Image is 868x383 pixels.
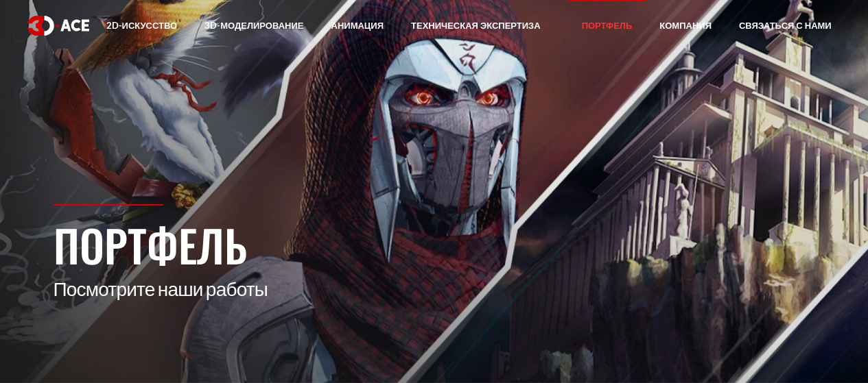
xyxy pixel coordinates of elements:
[54,212,248,277] font: Портфель
[411,20,541,31] font: Техническая экспертиза
[331,20,384,31] font: Анимация
[106,20,178,31] font: 2D-искусство
[582,20,633,31] font: Портфель
[204,20,303,31] font: 3D-моделирование
[27,16,89,36] img: логотип белый
[739,20,832,31] font: Связаться с нами
[54,277,268,300] font: Посмотрите наши работы
[659,20,712,31] font: Компания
